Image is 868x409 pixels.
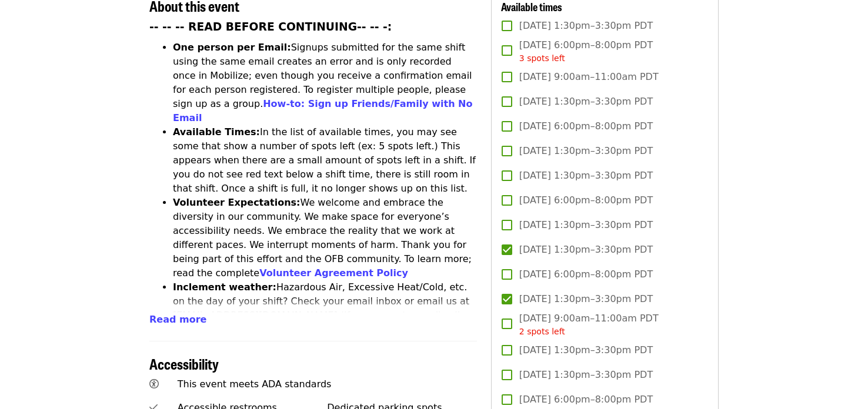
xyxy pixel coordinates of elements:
[519,368,653,382] span: [DATE] 1:30pm–3:30pm PDT
[149,21,392,33] strong: -- -- -- READ BEFORE CONTINUING-- -- -:
[519,38,653,65] span: [DATE] 6:00pm–8:00pm PDT
[173,281,276,293] strong: Inclement weather:
[519,311,659,338] span: [DATE] 9:00am–11:00am PDT
[519,327,565,336] span: 2 spots left
[519,218,653,232] span: [DATE] 1:30pm–3:30pm PDT
[149,353,219,374] span: Accessibility
[173,197,301,208] strong: Volunteer Expectations:
[149,378,159,390] i: universal-access icon
[173,41,477,125] li: Signups submitted for the same shift using the same email creates an error and is only recorded o...
[519,267,653,281] span: [DATE] 6:00pm–8:00pm PDT
[519,169,653,183] span: [DATE] 1:30pm–3:30pm PDT
[519,243,653,257] span: [DATE] 1:30pm–3:30pm PDT
[149,314,206,325] span: Read more
[519,292,653,306] span: [DATE] 1:30pm–3:30pm PDT
[173,42,291,53] strong: One person per Email:
[149,313,206,327] button: Read more
[178,378,332,390] span: This event meets ADA standards
[173,98,473,123] a: How-to: Sign up Friends/Family with No Email
[173,126,260,138] strong: Available Times:
[519,343,653,357] span: [DATE] 1:30pm–3:30pm PDT
[173,280,477,351] li: Hazardous Air, Excessive Heat/Cold, etc. on the day of your shift? Check your email inbox or emai...
[173,125,477,196] li: In the list of available times, you may see some that show a number of spots left (ex: 5 spots le...
[519,95,653,109] span: [DATE] 1:30pm–3:30pm PDT
[519,53,565,63] span: 3 spots left
[519,144,653,158] span: [DATE] 1:30pm–3:30pm PDT
[519,193,653,207] span: [DATE] 6:00pm–8:00pm PDT
[173,196,477,280] li: We welcome and embrace the diversity in our community. We make space for everyone’s accessibility...
[519,70,659,84] span: [DATE] 9:00am–11:00am PDT
[259,267,408,279] a: Volunteer Agreement Policy
[519,119,653,133] span: [DATE] 6:00pm–8:00pm PDT
[519,19,653,33] span: [DATE] 1:30pm–3:30pm PDT
[519,393,653,407] span: [DATE] 6:00pm–8:00pm PDT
